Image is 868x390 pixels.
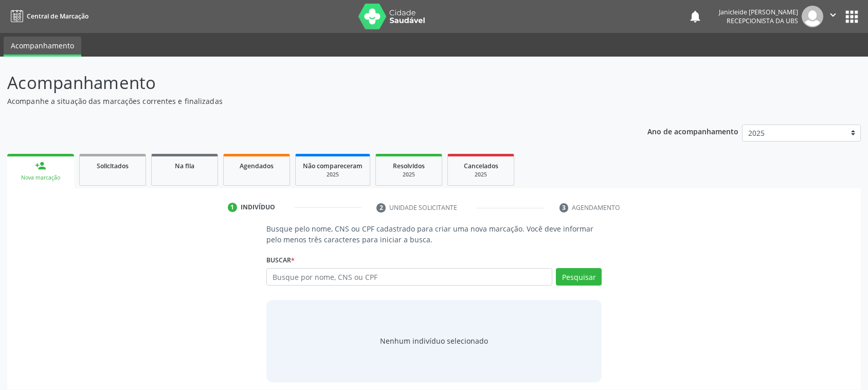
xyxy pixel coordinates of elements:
[175,162,194,170] span: Na fila
[556,268,602,286] button: Pesquisar
[688,9,702,24] button: notifications
[464,162,498,170] span: Cancelados
[455,171,507,179] div: 2025
[647,125,738,137] p: Ano de acompanhamento
[719,8,798,16] div: Janicleide [PERSON_NAME]
[802,6,823,27] img: img
[303,171,363,179] div: 2025
[266,223,602,245] p: Busque pelo nome, CNS ou CPF cadastrado para criar uma nova marcação. Você deve informar pelo men...
[843,8,861,26] button: apps
[228,203,237,212] div: 1
[393,162,425,170] span: Resolvidos
[27,12,88,21] span: Central de Marcação
[383,171,435,179] div: 2025
[240,162,274,170] span: Agendados
[380,335,488,346] div: Nenhum indivíduo selecionado
[7,96,605,107] p: Acompanhe a situação das marcações correntes e finalizadas
[727,16,798,25] span: Recepcionista da UBS
[303,162,363,170] span: Não compareceram
[7,8,88,25] a: Central de Marcação
[14,174,67,182] div: Nova marcação
[266,252,295,268] label: Buscar
[827,9,839,21] i: 
[241,203,275,212] div: Indivíduo
[823,6,843,27] button: 
[4,37,81,57] a: Acompanhamento
[35,160,46,171] div: person_add
[266,268,552,286] input: Busque por nome, CNS ou CPF
[97,162,129,170] span: Solicitados
[7,70,605,96] p: Acompanhamento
